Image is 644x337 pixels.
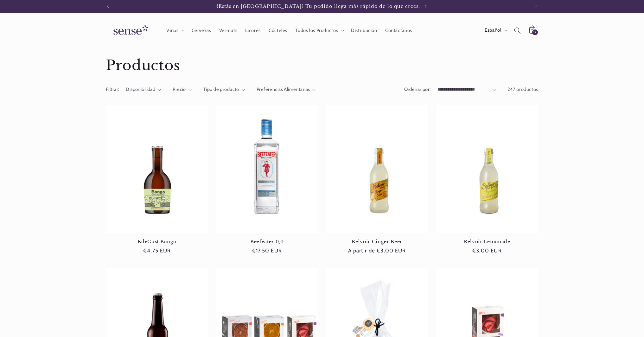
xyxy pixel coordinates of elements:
span: 12 [533,29,536,35]
h2: Filtrar: [106,86,119,93]
span: Todos los Productos [295,28,338,34]
span: Tipo de producto [203,86,239,92]
label: Ordenar por: [404,86,431,92]
span: Precio [173,86,186,92]
a: Cervezas [188,23,215,37]
a: Cócteles [265,23,291,37]
span: ¿Estás en [GEOGRAPHIC_DATA]? Tu pedido llega más rápido de lo que crees. [216,3,420,9]
a: Sense [103,19,156,42]
span: Disponibilidad [126,86,155,92]
span: Cervezas [192,28,211,34]
h1: Productos [106,57,538,75]
span: Preferencias Alimentarias [257,86,310,92]
summary: Disponibilidad (0 seleccionado) [126,86,161,93]
summary: Tipo de producto (0 seleccionado) [203,86,245,93]
a: Beefeater 0,0 [216,239,318,245]
span: 247 productos [507,86,538,92]
summary: Búsqueda [510,23,525,38]
a: Distribución [347,23,381,37]
summary: Todos los Productos [291,23,347,37]
summary: Precio [173,86,192,93]
span: Español [485,27,501,34]
a: Contáctanos [381,23,416,37]
a: Licores [241,23,265,37]
img: Sense [106,22,153,40]
span: Vermuts [219,28,237,34]
span: Cócteles [269,28,287,34]
summary: Vinos [163,23,188,37]
span: Licores [245,28,260,34]
span: Contáctanos [385,28,412,34]
a: Vermuts [215,23,241,37]
a: Belvoir Ginger Beer [326,239,428,245]
a: Belvoir Lemonade [436,239,538,245]
summary: Preferencias Alimentarias (0 seleccionado) [257,86,316,93]
span: Vinos [166,28,178,34]
button: Español [481,24,510,37]
a: BdeGust Bongo [106,239,208,245]
span: Distribución [351,28,377,34]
